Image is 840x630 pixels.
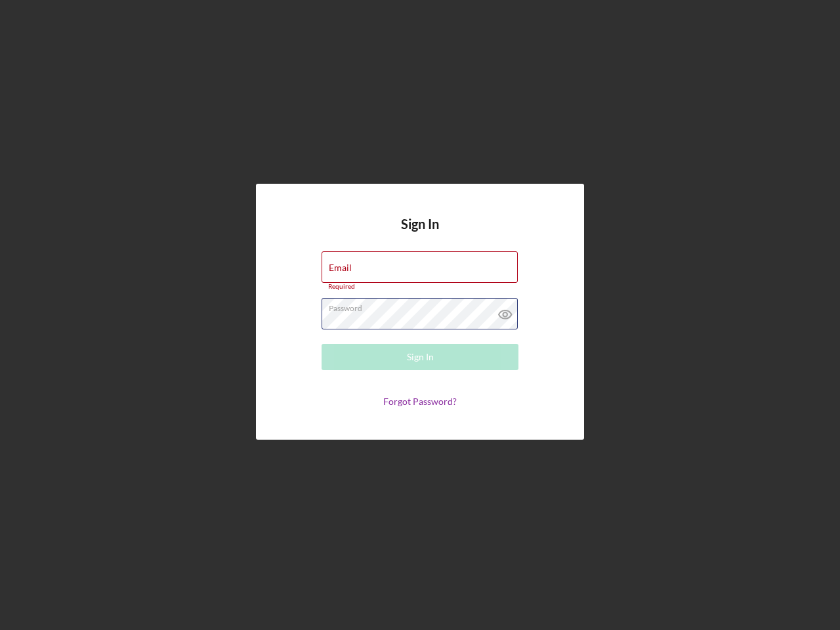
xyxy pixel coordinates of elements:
button: Sign In [322,344,518,370]
div: Required [322,283,518,291]
label: Password [329,299,518,313]
label: Email [329,262,352,273]
a: Forgot Password? [383,396,457,407]
div: Sign In [407,344,434,370]
h4: Sign In [401,217,439,251]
